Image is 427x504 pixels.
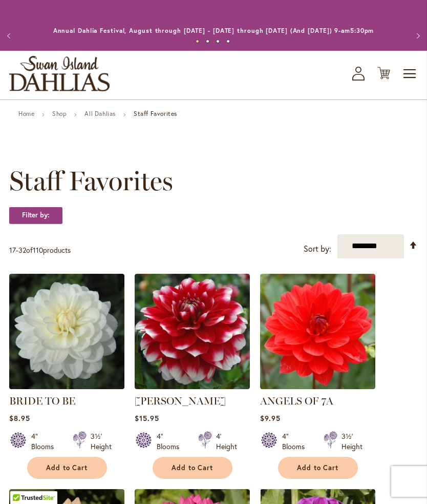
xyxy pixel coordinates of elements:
button: Add to Cart [278,457,358,479]
img: ZAKARY ROBERT [135,274,250,389]
span: 17 [9,245,16,255]
div: 4" Blooms [31,431,60,452]
a: Home [18,110,34,117]
a: ANGELS OF 7A [260,395,333,407]
iframe: Launch Accessibility Center [8,468,36,496]
span: $15.95 [135,413,159,423]
div: 3½' Height [341,431,362,452]
a: [PERSON_NAME] [135,395,226,407]
div: 4" Blooms [282,431,311,452]
div: 4' Height [216,431,237,452]
img: BRIDE TO BE [9,274,124,389]
div: 3½' Height [91,431,112,452]
label: Sort by: [304,239,331,258]
button: 1 of 4 [196,39,199,43]
a: All Dahlias [84,110,116,117]
a: BRIDE TO BE [9,381,124,391]
span: $9.95 [260,413,281,423]
div: 4" Blooms [157,431,186,452]
a: ZAKARY ROBERT [135,381,250,391]
span: 32 [18,245,26,255]
a: Shop [52,110,67,117]
a: ANGELS OF 7A [260,381,375,391]
span: Add to Cart [172,463,214,472]
span: Staff Favorites [9,166,173,196]
button: Add to Cart [153,457,232,479]
p: - of products [9,242,71,258]
strong: Staff Favorites [134,110,177,117]
button: 3 of 4 [216,39,220,43]
span: Add to Cart [46,463,88,472]
a: BRIDE TO BE [9,395,75,407]
button: 2 of 4 [206,39,209,43]
span: 110 [33,245,43,255]
span: $8.95 [9,413,30,423]
button: 4 of 4 [226,39,230,43]
img: ANGELS OF 7A [260,274,375,389]
a: store logo [9,56,110,91]
button: Add to Cart [27,457,107,479]
button: Next [407,26,427,46]
strong: Filter by: [9,207,62,224]
span: Add to Cart [297,463,339,472]
a: Annual Dahlia Festival, August through [DATE] - [DATE] through [DATE] (And [DATE]) 9-am5:30pm [53,27,374,34]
